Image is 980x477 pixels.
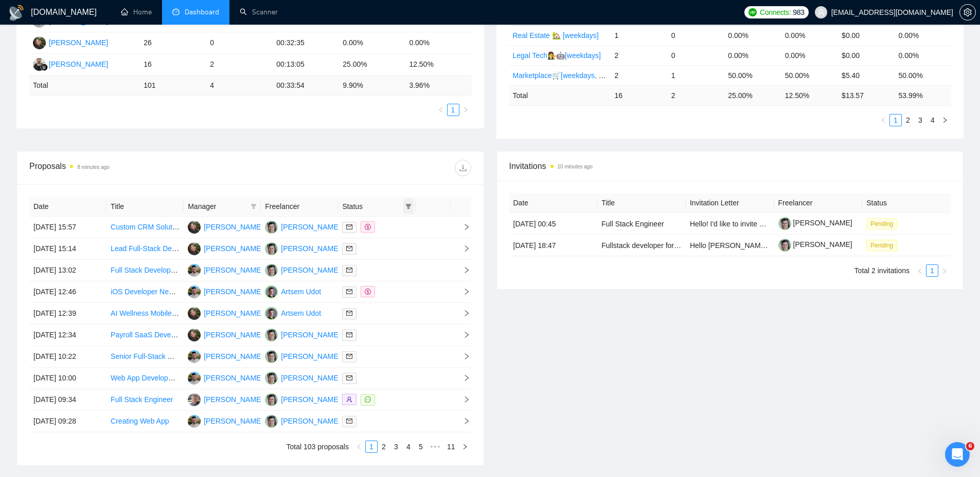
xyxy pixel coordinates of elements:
[188,372,201,385] img: AK
[281,415,340,427] div: [PERSON_NAME]
[261,197,338,217] th: Freelancer
[778,239,791,252] img: c1Tebym3BND9d52IcgAhOjDIggZNrr93DrArCnDDhQCo9DNa2fMdUdlKkX3cX7l7jn
[462,444,468,450] span: right
[188,350,201,363] img: AK
[49,37,108,48] div: [PERSON_NAME]
[111,352,305,360] a: Senior Full-Stack Developer for AI-First Comparison Platform
[597,193,686,213] th: Title
[188,329,201,341] img: HH
[601,220,664,228] a: Full Stack Engineer
[509,160,951,173] span: Invitations
[265,242,278,255] img: YN
[106,325,184,346] td: Payroll SaaS Development (Multi-Tenant, Secure, Scalable)
[724,85,780,105] td: 25.00 %
[265,222,340,231] a: YN[PERSON_NAME]
[926,265,938,276] a: 1
[945,442,970,467] iframe: Intercom live chat
[204,221,263,233] div: [PERSON_NAME]
[265,309,321,317] a: AUArtsem Udot
[265,352,340,360] a: YN[PERSON_NAME]
[206,75,272,96] td: 4
[866,219,901,227] a: Pending
[139,32,206,54] td: 26
[29,411,106,432] td: [DATE] 09:28
[33,58,46,71] img: FG
[447,104,459,116] li: 1
[365,224,371,230] span: dollar
[902,114,914,126] li: 2
[29,389,106,411] td: [DATE] 09:34
[29,217,106,238] td: [DATE] 15:57
[513,31,599,40] a: Real Estate 🏡 [weekdays]
[111,331,301,339] a: Payroll SaaS Development (Multi-Tenant, Secure, Scalable)
[188,352,263,360] a: AK[PERSON_NAME]
[265,350,278,363] img: YN
[265,287,321,295] a: AUArtsem Udot
[724,45,780,65] td: 0.00%
[29,197,106,217] th: Date
[601,241,809,250] a: Fullstack developer for complete vacation rental booking platform
[667,25,724,45] td: 0
[838,25,894,45] td: $0.00
[188,222,263,231] a: HH[PERSON_NAME]
[188,373,263,381] a: AK[PERSON_NAME]
[438,107,444,113] span: left
[914,114,926,126] li: 3
[415,441,426,452] a: 5
[188,244,263,252] a: HH[PERSON_NAME]
[778,217,791,230] img: c1Tebym3BND9d52IcgAhOjDIggZNrr93DrArCnDDhQCo9DNa2fMdUdlKkX3cX7l7jn
[188,415,201,428] img: AK
[509,213,598,235] td: [DATE] 00:45
[188,307,201,320] img: HH
[265,330,340,338] a: YN[PERSON_NAME]
[509,235,598,256] td: [DATE] 18:47
[206,54,272,75] td: 2
[188,242,201,255] img: HH
[960,8,975,16] span: setting
[272,75,338,96] td: 00:33:54
[106,281,184,303] td: iOS Developer Needed for MVP of Cardiovascular Health App
[342,201,401,212] span: Status
[33,38,108,46] a: HH[PERSON_NAME]
[427,441,443,453] li: Next 5 Pages
[862,193,951,213] th: Status
[926,264,938,277] li: 1
[346,310,352,316] span: mail
[435,104,447,116] button: left
[686,193,774,213] th: Invitation Letter
[77,164,110,170] time: 8 minutes ago
[272,32,338,54] td: 00:32:35
[172,8,180,15] span: dashboard
[778,219,852,227] a: [PERSON_NAME]
[184,197,261,217] th: Manager
[281,264,340,276] div: [PERSON_NAME]
[41,64,48,71] img: gigradar-bm.png
[106,238,184,260] td: Lead Full-Stack Developer (React / Node.js, App Development)
[455,331,470,338] span: right
[914,264,926,277] li: Previous Page
[366,441,377,452] a: 1
[111,266,317,274] a: Full Stack Developer Needed for Web Marketplace Development
[966,442,974,450] span: 6
[281,372,340,384] div: [PERSON_NAME]
[188,201,246,212] span: Manager
[941,268,948,274] span: right
[281,308,321,319] div: Artsem Udot
[281,221,340,233] div: [PERSON_NAME]
[185,8,219,16] span: Dashboard
[817,9,825,16] span: user
[781,65,838,85] td: 50.00%
[49,59,108,70] div: [PERSON_NAME]
[111,309,230,317] a: AI Wellness Mobile App Development
[415,441,427,453] li: 5
[405,203,412,209] span: filter
[890,115,901,126] a: 1
[838,65,894,85] td: $5.40
[265,307,278,320] img: AU
[188,285,201,298] img: AK
[287,441,349,453] li: Total 103 proposals
[610,25,667,45] td: 1
[338,32,405,54] td: 0.00%
[251,203,257,209] span: filter
[106,303,184,325] td: AI Wellness Mobile App Development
